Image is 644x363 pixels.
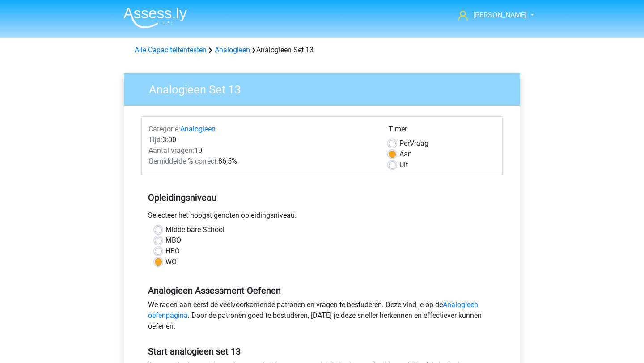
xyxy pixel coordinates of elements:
span: Gemiddelde % correct: [148,157,218,165]
a: [PERSON_NAME] [454,10,528,21]
div: We raden aan eerst de veelvoorkomende patronen en vragen te bestuderen. Deze vind je op de . Door... [141,300,503,335]
span: Aantal vragen: [148,146,194,155]
div: Analogieen Set 13 [131,45,513,55]
h5: Opleidingsniveau [148,189,496,207]
h3: Analogieen Set 13 [138,79,513,97]
div: 3:00 [142,135,382,145]
label: HBO [165,246,180,257]
div: 86,5% [142,156,382,167]
span: [PERSON_NAME] [473,11,527,19]
span: Per [399,139,410,148]
label: Vraag [399,138,428,149]
div: Timer [389,124,496,138]
label: WO [165,257,177,267]
h5: Start analogieen set 13 [148,346,496,357]
a: Analogieen [180,125,216,133]
div: 10 [142,145,382,156]
img: Assessly [123,7,187,28]
label: Middelbare School [165,224,225,235]
div: Selecteer het hoogst genoten opleidingsniveau. [141,210,503,224]
label: Aan [399,149,412,160]
label: Uit [399,160,408,170]
span: Tijd: [148,135,162,144]
a: Analogieen [215,46,250,54]
label: MBO [165,235,181,246]
a: Alle Capaciteitentesten [135,46,207,54]
span: Categorie: [148,125,180,133]
h5: Analogieen Assessment Oefenen [148,285,496,296]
